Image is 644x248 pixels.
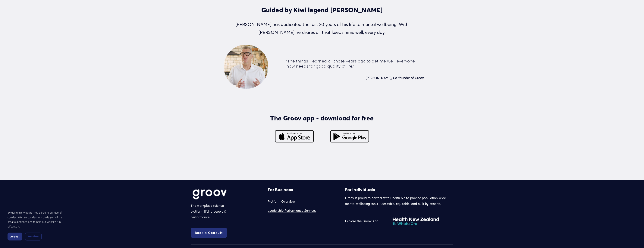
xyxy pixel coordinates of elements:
[191,203,233,220] p: The workplace science platform lifting people & performance.
[268,208,316,214] a: Leadership Performance Services
[268,187,293,192] strong: For Business
[345,218,378,224] a: Explore the Groov App
[366,76,424,80] strong: [PERSON_NAME], Co-founder of Groov
[261,6,383,14] strong: Guided by Kiwi legend [PERSON_NAME]
[345,187,375,192] strong: For Individuals
[224,21,420,37] p: [PERSON_NAME] has dedicated the last 20 years of his life to mental wellbeing. With [PERSON_NAME]...
[8,210,68,229] p: By using this website, you agree to our use of cookies. We use cookies to provide you with a grea...
[4,207,71,244] section: Cookie banner
[191,228,227,238] a: Book a Consult
[286,59,424,69] h4: “The things I learned all those years ago to get me well, everyone now needs for good quality of ...
[345,195,453,207] p: Groov is proud to partner with Health NZ to provide population-wide mental wellbeing tools. Acces...
[10,235,20,238] span: Accept
[268,199,295,205] a: Platform Overview
[286,75,424,81] p: –
[25,233,42,240] button: Decline
[28,235,39,238] span: Decline
[8,233,22,240] button: Accept
[270,114,374,122] strong: The Groov app - download for free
